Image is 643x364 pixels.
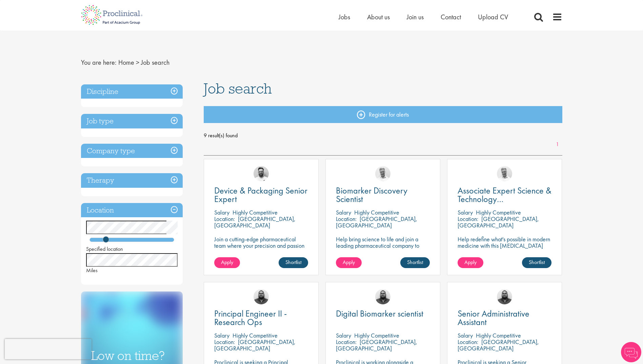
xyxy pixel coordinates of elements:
span: > [136,58,139,67]
a: Join us [407,13,424,21]
span: Salary [336,208,351,216]
a: Upload CV [478,13,508,21]
img: Joshua Bye [375,166,390,181]
a: Shortlist [522,257,551,268]
span: Digital Biomarker scientist [336,308,423,319]
h3: Company type [81,144,183,158]
p: Highly Competitive [476,331,521,339]
a: Device & Packaging Senior Expert [214,186,308,203]
h3: Location [81,203,183,218]
a: Contact [441,13,461,21]
a: Biomarker Discovery Scientist [336,186,430,203]
span: Job search [204,79,272,98]
span: Senior Administrative Assistant [458,308,529,328]
a: Associate Expert Science & Technology ([MEDICAL_DATA]) [458,186,551,203]
span: 9 result(s) found [204,130,562,141]
p: [GEOGRAPHIC_DATA], [GEOGRAPHIC_DATA] [458,338,539,352]
span: Apply [464,259,477,266]
p: [GEOGRAPHIC_DATA], [GEOGRAPHIC_DATA] [336,338,417,352]
p: Join a cutting-edge pharmaceutical team where your precision and passion for quality will help sh... [214,236,308,262]
a: 1 [552,141,562,148]
img: Ashley Bennett [254,289,269,304]
a: Senior Administrative Assistant [458,309,551,326]
span: Salary [458,331,473,339]
p: Highly Competitive [476,208,521,216]
p: Highly Competitive [354,331,399,339]
span: Location: [214,338,235,346]
a: Principal Engineer II - Research Ops [214,309,308,326]
a: Shortlist [279,257,308,268]
a: Register for alerts [204,106,562,123]
span: Location: [214,215,235,223]
img: Ashley Bennett [375,289,390,304]
img: Ashley Bennett [497,289,512,304]
span: Principal Engineer II - Research Ops [214,308,287,328]
span: Specified location [86,245,123,252]
span: Location: [336,215,357,223]
a: breadcrumb link [118,58,134,67]
p: [GEOGRAPHIC_DATA], [GEOGRAPHIC_DATA] [214,338,296,352]
p: [GEOGRAPHIC_DATA], [GEOGRAPHIC_DATA] [214,215,296,229]
h3: Job type [81,114,183,128]
p: Highly Competitive [354,208,399,216]
a: Apply [458,257,483,268]
p: [GEOGRAPHIC_DATA], [GEOGRAPHIC_DATA] [458,215,539,229]
a: Apply [336,257,362,268]
span: Associate Expert Science & Technology ([MEDICAL_DATA]) [458,185,551,213]
span: Salary [336,331,351,339]
span: Location: [458,338,478,346]
a: Shortlist [400,257,430,268]
span: You are here: [81,58,117,67]
p: Help redefine what's possible in modern medicine with this [MEDICAL_DATA] Associate Expert Scienc... [458,236,551,255]
img: Chatbot [621,342,641,362]
p: Help bring science to life and join a leading pharmaceutical company to play a key role in delive... [336,236,430,268]
p: [GEOGRAPHIC_DATA], [GEOGRAPHIC_DATA] [336,215,417,229]
p: Highly Competitive [233,208,278,216]
h3: Therapy [81,173,183,188]
span: Biomarker Discovery Scientist [336,185,407,205]
span: Salary [458,208,473,216]
span: Apply [221,259,233,266]
span: Location: [336,338,357,346]
p: Highly Competitive [233,331,278,339]
img: Emile De Beer [254,166,269,181]
a: Jobs [339,13,350,21]
span: Apply [343,259,355,266]
span: Location: [458,215,478,223]
span: Salary [214,331,229,339]
h3: Discipline [81,84,183,99]
span: Device & Packaging Senior Expert [214,185,307,205]
img: Joshua Bye [497,166,512,181]
span: Salary [214,208,229,216]
h3: Low on time? [91,349,173,362]
iframe: reCAPTCHA [5,339,92,359]
a: Apply [214,257,240,268]
a: About us [367,13,390,21]
span: Job search [141,58,169,67]
span: Miles [86,267,98,274]
a: Digital Biomarker scientist [336,309,430,318]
